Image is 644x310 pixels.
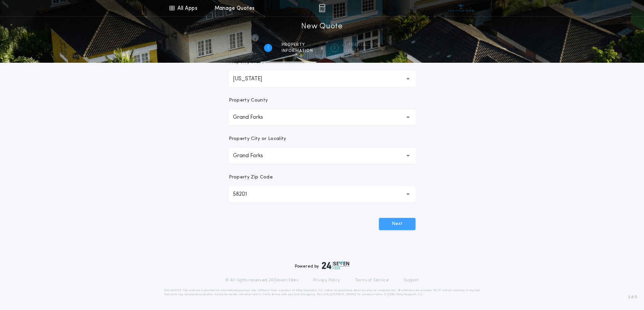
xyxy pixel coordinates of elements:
[267,45,269,51] h2: 1
[348,48,380,54] span: details
[233,113,274,121] p: Grand Forks
[323,293,356,296] a: [URL][DOMAIN_NAME]
[229,148,415,164] button: Grand Forks
[333,45,336,51] h2: 2
[233,152,274,160] p: Grand Forks
[404,278,419,283] a: Support
[628,294,637,300] span: 3.8.0
[164,288,480,297] p: DISCLAIMER: This estimate is provided for informational purposes only. 24|Seven Fees, a product o...
[282,42,313,48] span: Property
[229,174,273,181] p: Property Zip Code
[313,278,340,283] a: Privacy Policy
[319,4,325,12] img: img
[355,278,389,283] a: Terms of Service
[229,97,268,104] p: Property County
[233,75,273,83] p: [US_STATE]
[348,42,380,48] span: Transaction
[295,261,350,270] div: Powered by
[301,21,342,32] h1: New Quote
[229,71,415,87] button: [US_STATE]
[229,109,415,125] button: Grand Forks
[225,278,298,283] p: © All rights reserved. 24|Seven Fees
[233,190,258,198] p: 58201
[448,5,474,11] img: vs-icon
[322,261,350,270] img: logo
[379,218,415,230] button: Next
[229,186,415,202] button: 58201
[229,136,286,142] p: Property City or Locality
[282,48,313,54] span: information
